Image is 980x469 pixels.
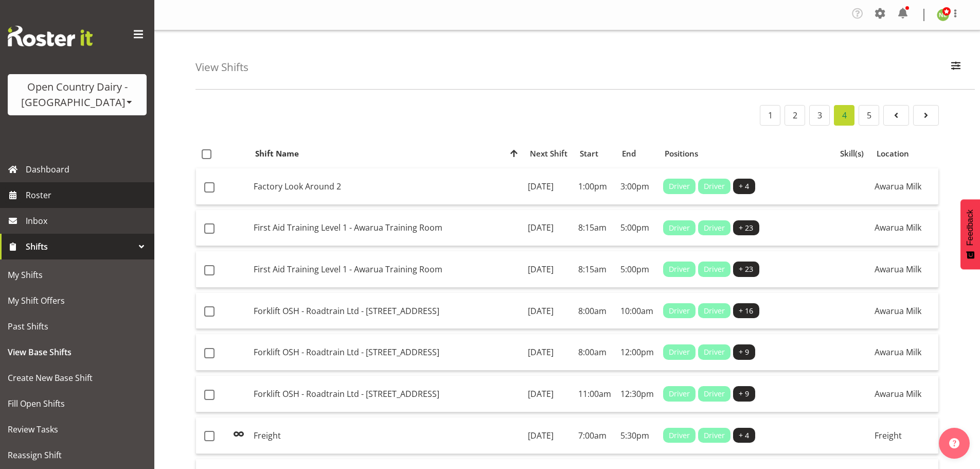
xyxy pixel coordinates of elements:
span: + 4 [739,181,749,192]
h4: View Shifts [195,61,248,73]
span: Driver [669,305,690,317]
td: First Aid Training Level 1 - Awarua Training Room [250,251,524,288]
img: Rosterit website logo [8,26,93,46]
span: Past Shifts [8,319,147,334]
td: Forklift OSH - Roadtrain Ltd - [STREET_ADDRESS] [250,293,524,329]
td: 8:15am [574,251,616,288]
span: Driver [704,388,725,399]
span: Awarua Milk [875,346,921,358]
span: Freight [875,430,902,441]
td: 8:00am [574,334,616,371]
td: [DATE] [524,251,574,288]
span: Create New Base Shift [8,370,147,386]
span: + 23 [739,264,753,275]
td: Forklift OSH - Roadtrain Ltd - [STREET_ADDRESS] [250,334,524,371]
span: Awarua Milk [875,222,921,233]
td: 5:00pm [616,251,659,288]
td: [DATE] [524,418,574,454]
a: View Base Shifts [3,339,152,365]
span: View Base Shifts [8,344,147,360]
td: [DATE] [524,334,574,371]
div: Next Shift [530,148,568,160]
span: + 9 [739,388,749,399]
span: Driver [704,305,725,317]
span: Driver [669,388,690,399]
div: Skill(s) [840,148,864,160]
span: Driver [704,264,725,275]
img: nicole-lloyd7454.jpg [937,9,949,21]
td: [DATE] [524,293,574,329]
span: + 16 [739,305,753,317]
a: Reassign Shift [3,442,152,468]
td: First Aid Training Level 1 - Awarua Training Room [250,210,524,247]
td: 12:00pm [616,334,659,371]
div: Open Country Dairy - [GEOGRAPHIC_DATA] [18,79,136,110]
span: Dashboard [26,162,149,177]
span: + 23 [739,222,753,234]
td: Freight [250,418,524,454]
a: 3 [809,105,830,126]
td: 12:30pm [616,376,659,412]
a: 5 [859,105,879,126]
td: 11:00am [574,376,616,412]
a: Review Tasks [3,416,152,442]
td: [DATE] [524,376,574,412]
span: Driver [669,181,690,192]
span: Review Tasks [8,422,147,437]
td: 5:30pm [616,418,659,454]
span: Awarua Milk [875,305,921,317]
span: Roster [26,187,149,203]
span: Feedback [966,210,975,246]
span: + 9 [739,346,749,358]
span: Driver [704,181,725,192]
a: Fill Open Shifts [3,391,152,416]
td: 8:00am [574,293,616,329]
td: 3:00pm [616,168,659,205]
div: Positions [665,148,829,160]
span: Awarua Milk [875,264,921,275]
span: Awarua Milk [875,181,921,192]
a: 2 [785,105,805,126]
span: Driver [704,346,725,358]
span: + 4 [739,430,749,441]
td: Factory Look Around 2 [250,168,524,205]
span: Reassign Shift [8,447,147,463]
button: Filter Employees [945,56,967,79]
td: 8:15am [574,210,616,247]
td: [DATE] [524,210,574,247]
span: Awarua Milk [875,388,921,399]
td: [DATE] [524,168,574,205]
td: 1:00pm [574,168,616,205]
button: Feedback - Show survey [960,199,980,269]
a: My Shifts [3,262,152,288]
span: Driver [669,222,690,234]
a: 1 [760,105,780,126]
a: My Shift Offers [3,288,152,314]
span: Driver [704,222,725,234]
span: Driver [669,430,690,441]
span: Fill Open Shifts [8,396,147,411]
span: My Shift Offers [8,293,147,308]
div: Location [877,148,933,160]
span: Driver [669,264,690,275]
div: Start [580,148,610,160]
a: Create New Base Shift [3,365,152,391]
td: 5:00pm [616,210,659,247]
span: Shifts [26,239,134,254]
td: Forklift OSH - Roadtrain Ltd - [STREET_ADDRESS] [250,376,524,412]
td: 10:00am [616,293,659,329]
span: Inbox [26,213,149,229]
div: End [622,148,653,160]
a: Past Shifts [3,314,152,339]
span: Driver [669,346,690,358]
div: Shift Name [255,148,518,160]
td: 7:00am [574,418,616,454]
img: help-xxl-2.png [949,438,959,448]
span: My Shifts [8,267,147,283]
span: Driver [704,430,725,441]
